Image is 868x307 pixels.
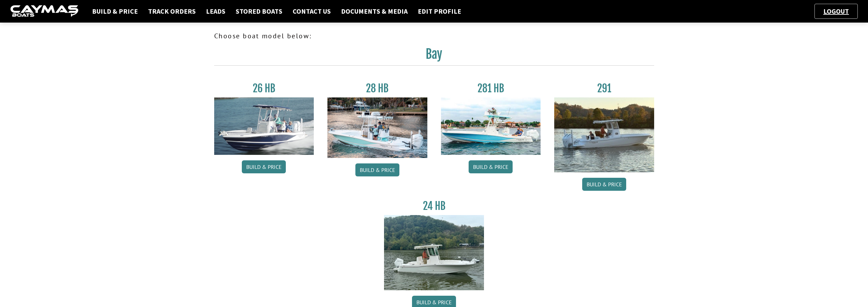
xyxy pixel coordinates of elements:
[214,97,314,155] img: 26_new_photo_resized.jpg
[384,215,484,290] img: 24_HB_thumbnail.jpg
[242,160,286,173] a: Build & Price
[89,7,141,16] a: Build & Price
[214,46,654,66] h2: Bay
[10,5,78,18] img: caymas-dealer-connect-2ed40d3bc7270c1d8d7ffb4b79bf05adc795679939227970def78ec6f6c03838.gif
[289,7,334,16] a: Contact Us
[820,7,852,15] a: Logout
[355,163,399,176] a: Build & Price
[441,97,541,155] img: 28-hb-twin.jpg
[327,82,427,95] h3: 28 HB
[582,178,626,191] a: Build & Price
[554,97,654,172] img: 291_Thumbnail.jpg
[214,31,654,41] p: Choose boat model below:
[384,200,484,212] h3: 24 HB
[469,160,513,173] a: Build & Price
[554,82,654,95] h3: 291
[145,7,199,16] a: Track Orders
[338,7,411,16] a: Documents & Media
[441,82,541,95] h3: 281 HB
[214,82,314,95] h3: 26 HB
[414,7,465,16] a: Edit Profile
[232,7,286,16] a: Stored Boats
[203,7,229,16] a: Leads
[327,97,427,158] img: 28_hb_thumbnail_for_caymas_connect.jpg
